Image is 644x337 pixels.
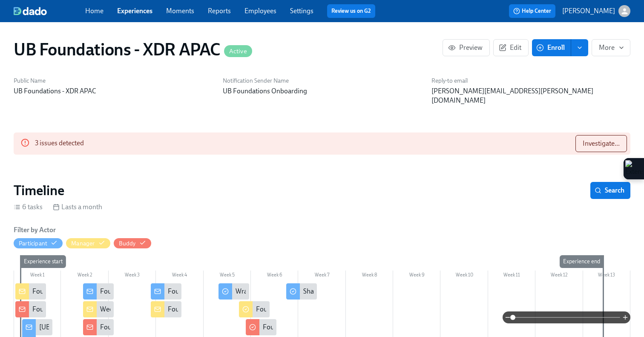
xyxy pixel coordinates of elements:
div: [UB Foundations - XDR APAC] A new experience starts [DATE]! [39,323,219,332]
div: [UB Foundations - XDR APAC] A new experience starts [DATE]! [22,319,53,335]
div: Hide Buddy [119,239,136,248]
img: Extension Icon [625,160,642,177]
a: Review us on G2 [331,7,371,15]
div: 3 issues detected [35,135,84,152]
p: [PERSON_NAME] [562,6,615,16]
div: Hide Manager [71,239,95,248]
button: Help Center [509,4,555,18]
div: Foundations Week 5 – Wrap-Up + Capstone for [New Hire Name] [256,305,444,314]
div: Week 7 [298,271,345,282]
button: Manager [66,238,110,248]
div: Week 8 [346,271,393,282]
button: enroll [571,39,588,56]
a: Reports [208,7,231,15]
div: Experience start [20,255,66,268]
div: Lasts a month [53,202,102,212]
a: Home [85,7,103,15]
span: Investigate... [583,139,620,148]
button: Review us on G2 [327,4,375,18]
div: Week 11 [488,271,535,282]
p: [PERSON_NAME][EMAIL_ADDRESS][PERSON_NAME][DOMAIN_NAME] [431,86,630,105]
div: Foundations Week 5 – Final Check-In [246,319,276,335]
div: Week 5 [204,271,251,282]
div: Share Your Feedback on Foundations [303,287,411,296]
div: Week 2 – Foundations Check-In for [New Hire Name] [83,301,114,317]
button: [PERSON_NAME] [562,5,630,17]
span: More [599,43,623,52]
div: Foundations - Get Ready to Welcome Your New Hire – Action Required [15,283,46,300]
a: dado [14,7,85,15]
span: Help Center [513,7,551,15]
button: Buddy [114,238,151,248]
h6: Reply-to email [431,77,630,85]
div: Foundations - Halfway Check in [151,301,181,317]
div: Week 1 [14,271,61,282]
button: Enroll [532,39,571,56]
div: Foundations - You’ve Been Selected as a New Hire [PERSON_NAME]! [32,305,232,314]
div: Foundations Week 5 – Final Check-In [263,323,370,332]
div: 6 tasks [14,202,43,212]
a: Settings [290,7,313,15]
div: Week 9 [393,271,440,282]
div: Hide Participant [19,239,47,248]
div: Week 2 [61,271,108,282]
button: Preview [443,39,490,56]
div: Foundations - Get Ready to Welcome Your New Hire – Action Required [32,287,236,296]
button: Search [590,182,630,199]
div: Week 13 [583,271,630,282]
span: Enroll [538,43,565,52]
div: Foundations - Halfway Check in [151,283,181,300]
div: Share Your Feedback on Foundations [286,283,317,300]
h6: Filter by Actor [14,225,56,235]
span: Preview [450,43,483,52]
p: UB Foundations - XDR APAC [14,86,213,96]
h6: Public Name [14,77,213,85]
span: Active [224,48,252,55]
div: Foundations Quick Buddy Check-In – Week 2 [83,319,114,335]
div: Wrapping Up Foundations – Final Week Check-In [236,287,377,296]
button: Participant [14,238,63,248]
div: Foundations Week 2 Check-In – How’s It Going? [100,287,238,296]
div: Week 4 [156,271,203,282]
div: Foundations - You’ve Been Selected as a New Hire [PERSON_NAME]! [15,301,46,317]
h6: Notification Sender Name [223,77,422,85]
div: Week 12 [535,271,583,282]
div: Wrapping Up Foundations – Final Week Check-In [218,283,249,300]
div: Week 2 – Foundations Check-In for [New Hire Name] [100,305,253,314]
button: Edit [493,39,529,56]
div: Foundations Week 2 Check-In – How’s It Going? [83,283,114,300]
div: Foundations Week 5 – Wrap-Up + Capstone for [New Hire Name] [239,301,270,317]
a: Moments [166,7,194,15]
div: Foundations - Halfway Check in [168,287,259,296]
div: Week 3 [109,271,156,282]
span: Edit [500,43,521,52]
button: Investigate... [575,135,627,152]
div: Foundations - Halfway Check in [168,305,259,314]
p: UB Foundations Onboarding [223,86,422,96]
div: Foundations Quick Buddy Check-In – Week 2 [100,323,229,332]
h1: UB Foundations - XDR APAC [14,39,252,60]
a: Experiences [117,7,152,15]
div: Week 10 [440,271,488,282]
a: Employees [244,7,276,15]
div: Experience end [560,255,604,268]
img: dado [14,7,47,15]
span: Search [596,186,624,195]
div: Week 6 [251,271,298,282]
h2: Timeline [14,182,64,199]
button: More [592,39,630,56]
